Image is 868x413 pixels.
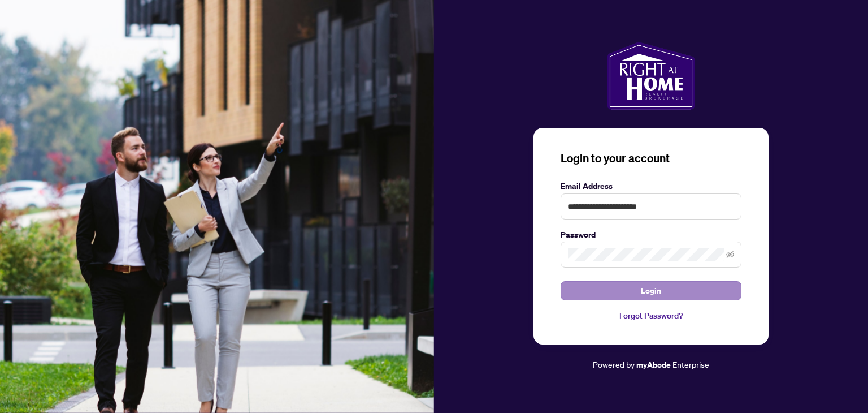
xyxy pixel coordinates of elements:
[593,359,635,369] span: Powered by
[561,281,741,300] button: Login
[561,309,741,322] a: Forgot Password?
[561,150,741,166] h3: Login to your account
[636,359,671,371] a: myAbode
[561,229,741,241] label: Password
[607,42,695,110] img: ma-logo
[672,359,709,369] span: Enterprise
[641,282,661,300] span: Login
[561,180,741,192] label: Email Address
[726,251,734,259] span: eye-invisible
